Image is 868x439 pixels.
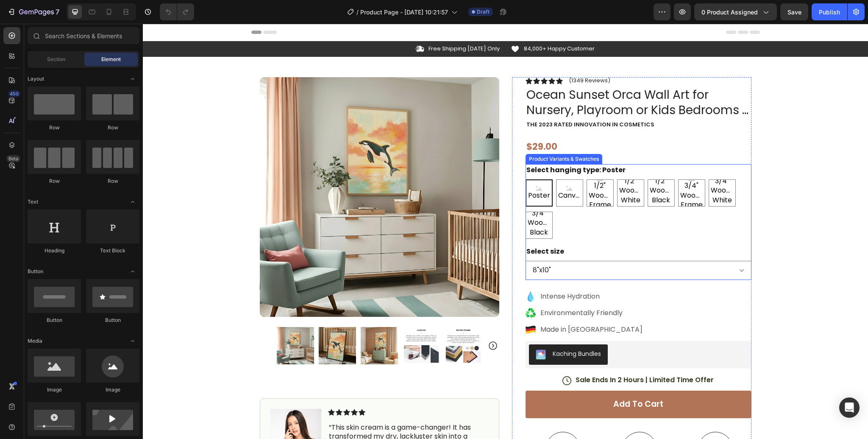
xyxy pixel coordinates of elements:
[384,131,458,139] div: Product Variants & Swatches
[384,98,608,105] p: The 2023 Rated Innovation in Cosmetics
[302,303,339,341] img: a brochure for a wood frame project
[56,7,59,17] p: 7
[383,367,609,394] button: Add to cart
[356,8,359,17] span: /
[433,352,571,361] p: Sale Ends In 2 Hours | Limited Time Offer
[398,268,500,278] p: Intense Hydration
[812,3,847,20] button: Publish
[383,222,422,234] legend: Select size
[398,284,500,294] p: Environmentally Friendly
[383,63,609,95] h1: Ocean Sunset Orca Wall Art for Nursery, Playroom or Kids Bedrooms - Whale Splash Coastal Decor - ...
[86,124,139,131] div: Row
[86,247,139,254] div: Text Block
[160,3,194,20] div: Undo/Redo
[28,337,42,345] span: Media
[694,3,777,20] button: 0 product assigned
[360,8,448,17] span: Product Page - [DATE] 10:21:57
[383,116,609,130] div: $29.00
[444,157,470,186] span: 1/2" Wooden Frame
[398,301,500,311] p: Made in [GEOGRAPHIC_DATA]
[28,247,81,254] div: Heading
[383,140,484,152] legend: Select hanging type: Poster
[345,317,355,327] button: Carousel Next Arrow
[28,75,44,83] span: Layout
[475,153,501,191] span: 1/2" Wooden White Frame
[143,24,868,439] iframe: Design area
[426,53,467,60] p: (1349 Reviews)
[260,303,297,341] img: a brochure with a picture of a child's room
[128,385,178,436] img: gempages_494591505411867523-bbcb007c-0458-49d1-b7c7-1f795375ae53.png
[410,326,458,335] div: Kaching Bundles
[839,397,860,418] div: Open Intercom Messenger
[86,386,139,394] div: Image
[8,90,20,97] div: 450
[28,124,81,131] div: Row
[701,8,758,17] span: 0 product assigned
[126,334,139,348] span: Toggle open
[384,167,409,176] span: Poster
[780,3,808,20] button: Save
[86,177,139,185] div: Row
[28,268,43,275] span: Button
[28,198,38,206] span: Text
[28,27,139,44] input: Search Sections & Elements
[787,8,801,16] span: Save
[470,375,520,386] div: Add to cart
[176,303,213,341] img: An orca leaps from the ocean against a backdrop of warm sunset hues and soft orange clouds. The a...
[414,167,440,176] span: Canvas
[28,316,81,324] div: Button
[28,386,81,394] div: Image
[28,177,81,185] div: Row
[536,157,562,186] span: 3/4" Wooden Frame
[101,56,121,63] span: Element
[393,326,403,336] img: KachingBundles.png
[566,153,593,191] span: 3/4" Wooden White Frame
[386,321,465,341] button: Kaching Bundles
[6,155,20,162] div: Beta
[126,72,139,86] span: Toggle open
[3,3,63,20] button: 7
[126,195,139,209] span: Toggle open
[47,56,65,63] span: Section
[819,8,840,17] div: Publish
[477,8,490,16] span: Draft
[218,303,255,341] img: Stylish bedroom corner with a muted green dresser, stacked books, and a cozy cream armchair with ...
[383,185,409,223] span: 3/4" Wooden Black Frame
[505,153,531,191] span: 1/2" Wooden Black Frame
[86,316,139,324] div: Button
[126,265,139,278] span: Toggle open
